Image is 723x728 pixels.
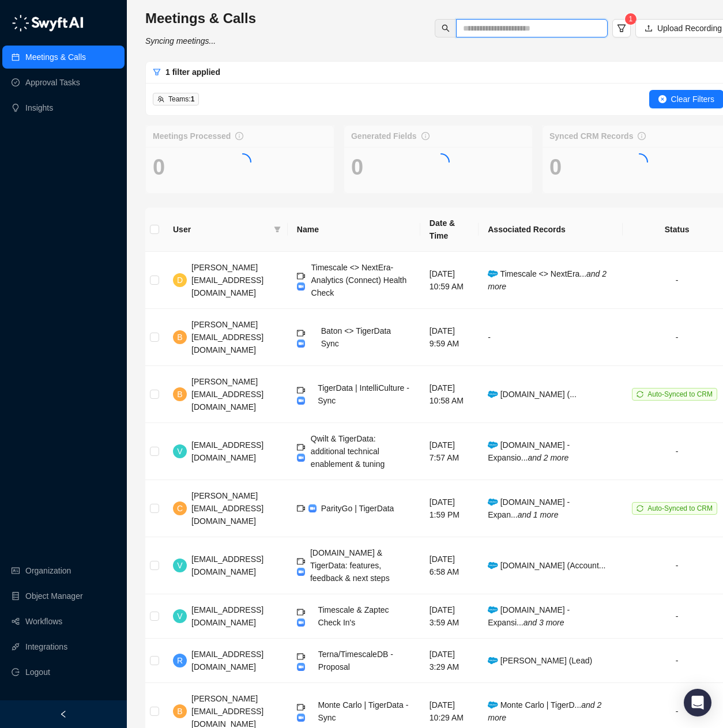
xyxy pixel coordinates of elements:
span: Logout [25,661,50,684]
td: [DATE] 9:59 AM [420,309,479,366]
i: and 2 more [488,700,601,722]
a: Meetings & Calls [25,46,86,69]
th: Associated Records [479,208,623,252]
span: loading [432,153,450,171]
span: V [177,559,182,572]
span: TigerData | IntelliCulture - Sync [318,383,409,405]
span: B [177,388,182,401]
i: Syncing meetings... [145,36,216,46]
span: B [177,705,182,718]
td: [DATE] 10:59 AM [420,252,479,309]
span: filter [617,24,626,33]
span: upload [645,24,653,32]
a: Approval Tasks [25,71,80,94]
span: ParityGo | TigerData [321,504,394,513]
td: [DATE] 3:59 AM [420,594,479,639]
i: and 1 more [518,510,559,519]
span: Clear Filters [671,93,714,105]
img: zoom-DkfWWZB2.png [297,568,305,576]
span: [DOMAIN_NAME] - Expan... [488,497,570,519]
img: zoom-DkfWWZB2.png [297,397,305,405]
span: 1 filter applied [165,67,220,77]
span: Baton <> TigerData Sync [321,326,391,348]
img: zoom-DkfWWZB2.png [297,282,305,291]
img: zoom-DkfWWZB2.png [297,714,305,722]
img: zoom-DkfWWZB2.png [297,340,305,348]
span: Auto-Synced to CRM [647,504,713,512]
span: Timescale <> NextEra... [488,269,607,291]
img: zoom-DkfWWZB2.png [308,504,317,512]
a: Integrations [25,635,67,658]
span: video-camera [297,652,305,661]
span: [EMAIL_ADDRESS][DOMAIN_NAME] [191,650,263,672]
span: sync [637,505,643,512]
span: [PERSON_NAME][EMAIL_ADDRESS][DOMAIN_NAME] [191,491,263,526]
td: - [479,309,623,366]
span: Timescale & Zaptec Check In's [318,605,389,627]
i: and 2 more [528,453,569,462]
span: Timescale <> NextEra-Analytics (Connect) Health Check [311,263,407,297]
h3: Meetings & Calls [145,9,256,28]
span: video-camera [297,443,305,451]
a: Organization [25,559,71,582]
td: [DATE] 6:58 AM [420,537,479,594]
span: video-camera [297,272,305,280]
span: Upload Recording [657,22,722,35]
sup: 1 [625,13,637,25]
span: Teams: [168,95,194,103]
span: [PERSON_NAME] (Lead) [488,656,592,665]
span: team [157,96,164,103]
th: Date & Time [420,208,479,252]
span: Monte Carlo | TigerData - Sync [318,700,408,722]
span: sync [637,391,643,398]
span: [EMAIL_ADDRESS][DOMAIN_NAME] [191,555,263,576]
span: B [177,331,182,344]
span: [EMAIL_ADDRESS][DOMAIN_NAME] [191,440,263,462]
span: [PERSON_NAME][EMAIL_ADDRESS][DOMAIN_NAME] [191,377,263,412]
span: loading [631,153,648,171]
span: search [442,24,450,32]
span: left [59,710,67,718]
span: [EMAIL_ADDRESS][DOMAIN_NAME] [191,605,263,627]
span: filter [274,226,281,233]
span: Qwilt & TigerData: additional technical enablement & tuning [311,434,385,469]
span: video-camera [297,329,305,337]
span: User [173,223,269,236]
span: D [177,274,183,286]
a: Object Manager [25,584,83,608]
td: [DATE] 10:58 AM [420,366,479,423]
img: zoom-DkfWWZB2.png [297,663,305,671]
span: [PERSON_NAME][EMAIL_ADDRESS][DOMAIN_NAME] [191,263,263,297]
span: Monte Carlo | TigerD... [488,700,601,722]
span: V [177,610,182,623]
span: 1 [629,15,633,23]
a: Workflows [25,610,62,633]
span: [PERSON_NAME][EMAIL_ADDRESS][DOMAIN_NAME] [191,320,263,354]
span: filter [153,68,161,76]
td: [DATE] 7:57 AM [420,423,479,480]
img: logo-05li4sbe.png [12,14,84,32]
img: zoom-DkfWWZB2.png [297,618,305,627]
span: [DOMAIN_NAME] & TigerData: features, feedback & next steps [310,548,390,583]
i: and 2 more [488,269,607,291]
div: Open Intercom Messenger [684,689,711,716]
span: close-circle [658,95,666,103]
span: loading [234,153,251,171]
span: logout [12,668,20,676]
td: [DATE] 3:29 AM [420,639,479,683]
span: C [177,502,183,515]
img: zoom-DkfWWZB2.png [297,454,305,462]
span: [DOMAIN_NAME] (... [488,390,577,399]
span: V [177,445,182,458]
span: video-camera [297,504,305,512]
span: video-camera [297,386,305,394]
span: Terna/TimescaleDB - Proposal [318,650,393,672]
span: [DOMAIN_NAME] (Account... [488,561,605,570]
td: [DATE] 1:59 PM [420,480,479,537]
b: 1 [191,95,195,103]
span: filter [272,221,283,238]
span: [DOMAIN_NAME] - Expansi... [488,605,570,627]
span: video-camera [297,703,305,711]
i: and 3 more [524,618,564,627]
span: video-camera [297,608,305,616]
